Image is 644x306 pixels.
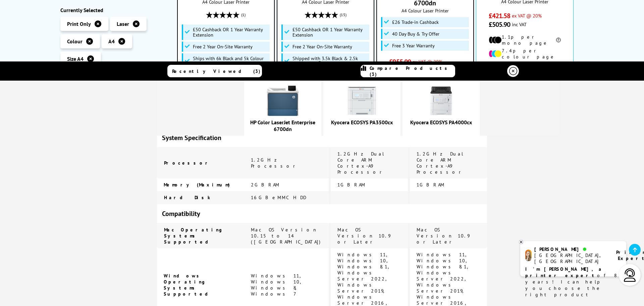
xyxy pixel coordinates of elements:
span: Windows Operating Systems Supported [164,273,215,297]
span: Mac Operating Systems Supported [164,227,224,245]
span: 1GB RAM [337,182,366,188]
a: Recently Viewed (3) [167,65,262,77]
span: Mac OS Version 10.9 or Later [337,227,390,245]
a: Kyocera ECOSYS PA4000cx [410,119,472,126]
li: 7.4p per colour page [489,48,561,60]
span: 40 Day Buy & Try Offer [392,31,439,37]
span: Recently Viewed (3) [172,68,261,74]
span: Size A4 [67,55,84,62]
span: Processor [164,160,211,166]
p: of 8 years! I can help you choose the right product [525,266,621,298]
span: Mac OS Version 10.15 to 14 ([GEOGRAPHIC_DATA]) [251,227,322,245]
span: £50 Cashback OR 1 Year Warranty Extension [292,27,368,38]
span: Laser [117,20,129,27]
div: Currently Selected [60,7,170,13]
span: inc VAT [512,21,527,28]
span: Colour [67,38,83,45]
span: A4 [108,38,115,45]
img: Kyocera-ECOSYS-PA4000cx-Front-Small.jpg [424,84,458,118]
span: Shipped with 3.5k Black & 2.5k CMY Toners [292,56,368,67]
img: user-headset-light.svg [623,268,637,282]
span: 1.2GHz Processor [251,157,298,169]
span: £26 Trade-in Cashback [392,19,439,25]
span: 1.2GHz Dual Core ARM Cortex-A9 Processor [417,151,464,175]
b: I'm [PERSON_NAME], a printer expert [525,266,603,278]
span: Free 2 Year On-Site Warranty [193,44,253,49]
img: amy-livechat.png [525,250,532,261]
span: £421.58 [489,11,511,20]
span: (1) [241,8,246,21]
div: [PERSON_NAME] [534,246,608,252]
span: Windows 11, Windows 10, Windows 8, Windows 7 [251,273,303,297]
span: 1GB RAM [417,182,445,188]
span: Memory (Maximum) [164,182,230,188]
span: £505.90 [489,20,511,29]
span: 16GB eMMC HDD [251,194,306,201]
a: Compare Products (3) [361,65,455,77]
span: 1.2GHz Dual Core ARM Cortex-A9 Processor [337,151,385,175]
li: 1.1p per mono page [489,34,561,46]
span: A4 Colour Laser Printer [380,7,470,14]
span: 2GB RAM [251,182,280,188]
a: HP Color LaserJet Enterprise 6700dn [250,119,315,132]
span: ex VAT @ 20% [512,12,542,19]
img: HP-6700dn-Front-Small.jpg [266,84,300,118]
span: £955.00 [389,57,411,66]
span: Ships with 6k Black and 5k Colour Toners [193,56,268,67]
span: System Specification [162,133,221,142]
span: ex VAT @ 20% [413,58,442,65]
span: (15) [340,8,346,21]
span: Hard Disk [164,194,213,201]
span: Free 3 Year Warranty [392,43,435,48]
span: £50 Cashback OR 1 Year Warranty Extension [193,27,268,38]
a: Kyocera ECOSYS PA3500cx [331,119,393,126]
img: Kyocera-ECOSYS-PA3500cx-Front-Small.jpg [345,84,379,118]
span: Free 2 Year On-Site Warranty [292,44,352,49]
span: Compatibility [162,209,200,218]
span: Compare Products (3) [370,65,455,77]
span: Mac OS Version 10.9 or Later [417,227,469,245]
span: Print Only [67,20,91,27]
div: [GEOGRAPHIC_DATA], [GEOGRAPHIC_DATA] [534,252,608,264]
